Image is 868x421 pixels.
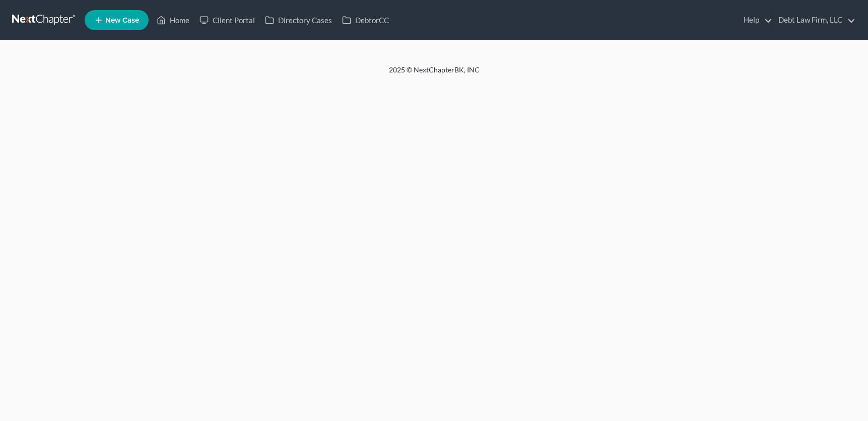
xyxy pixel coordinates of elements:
a: Home [152,11,194,29]
div: 2025 © NextChapterBK, INC [147,65,721,83]
a: DebtorCC [337,11,394,29]
a: Client Portal [194,11,260,29]
a: Directory Cases [260,11,337,29]
new-legal-case-button: New Case [85,10,149,30]
a: Help [739,11,772,29]
a: Debt Law Firm, LLC [773,11,855,29]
